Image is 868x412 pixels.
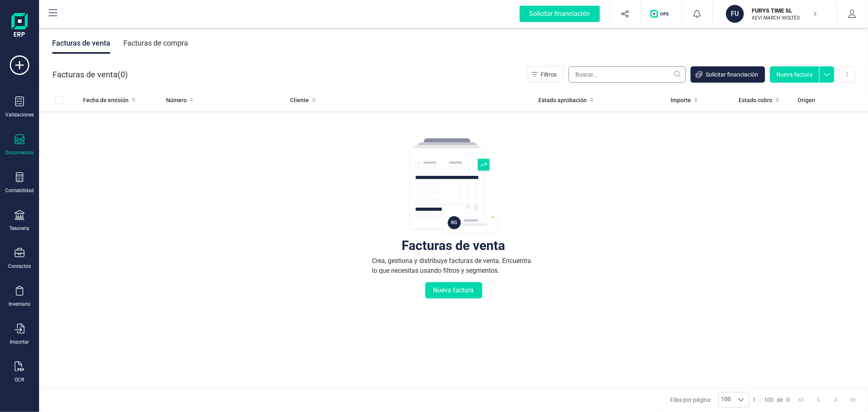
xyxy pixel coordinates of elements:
button: Nueva factura [425,282,482,298]
div: Facturas de venta ( ) [52,66,128,83]
button: First Page [794,392,809,408]
span: Origen [798,96,816,104]
p: XEVI MARCH WOLTÉS [752,15,817,21]
span: 0 [120,69,125,80]
div: Facturas de venta [402,241,505,250]
span: 100 [764,396,774,404]
div: Crea, gestiona y distribuye facturas de venta. Encuentra lo que necesitas usando filtros y segmen... [372,256,535,276]
span: Estado aprobación [538,96,587,104]
img: Logo Finanedi [11,13,28,39]
span: 0 [786,396,789,404]
div: Tesorería [10,225,30,232]
button: FUFURYS TIME SLXEVI MARCH WOLTÉS [723,1,827,27]
button: Previous Page [811,392,826,408]
input: Buscar... [568,66,686,83]
span: Fecha de emisión [83,96,129,104]
span: Solicitar financiación [706,70,758,79]
div: Filas por página: [670,392,749,408]
span: Filtros [541,70,557,79]
div: Contabilidad [5,187,34,194]
div: Solicitar financiación [520,6,600,22]
img: Logo de OPS [650,10,672,18]
p: FURYS TIME SL [752,7,817,15]
img: img-empty-table.svg [409,137,498,235]
div: OCR [15,377,24,383]
button: Solicitar financiación [510,1,610,27]
span: Número [166,96,187,104]
span: Estado cobro [739,96,772,104]
div: Importar [10,339,29,345]
span: Cliente [290,96,309,104]
span: Importe [671,96,691,104]
div: FU [726,5,744,23]
button: Last Page [845,392,861,408]
div: Contactos [8,263,31,270]
div: - [752,396,789,404]
button: Solicitar financiación [691,66,765,83]
button: Filtros [527,66,564,83]
span: de [777,396,783,404]
div: Validaciones [5,112,34,118]
div: Facturas de venta [52,33,110,54]
span: 100 [719,392,733,407]
button: Nueva factura [770,66,819,83]
button: Next Page [828,392,844,408]
div: Facturas de compra [123,33,188,54]
button: Logo de OPS [645,1,677,27]
div: Documentos [6,149,34,156]
span: 1 [752,396,756,404]
div: Inventario [9,301,31,307]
